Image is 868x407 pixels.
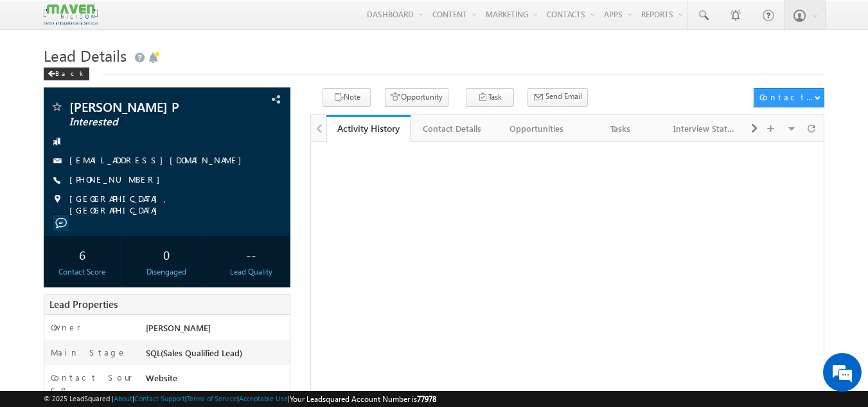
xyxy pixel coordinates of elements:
[44,393,436,405] span: © 2025 LeadSquared | | | | |
[673,121,736,136] div: Interview Status
[385,88,448,107] button: Opportunity
[51,372,134,395] label: Contact Source
[44,67,96,78] a: Back
[411,115,495,142] a: Contact Details
[47,266,118,278] div: Contact Score
[754,88,824,107] button: Contact Actions
[143,372,290,390] div: Website
[326,115,411,142] a: Activity History
[143,347,290,365] div: SQL(Sales Qualified Lead)
[417,394,436,404] span: 77978
[44,45,127,66] span: Lead Details
[131,242,202,266] div: 0
[134,394,185,402] a: Contact Support
[505,121,567,136] div: Opportunities
[131,266,202,278] div: Disengaged
[663,115,747,142] a: Interview Status
[589,121,651,136] div: Tasks
[495,115,579,142] a: Opportunities
[215,242,287,266] div: --
[759,91,814,103] div: Contact Actions
[527,88,588,107] button: Send Email
[187,394,237,402] a: Terms of Service
[47,242,118,266] div: 6
[44,68,89,80] div: Back
[51,347,127,358] label: Main Stage
[114,394,132,402] a: About
[69,193,269,216] span: [GEOGRAPHIC_DATA], [GEOGRAPHIC_DATA]
[69,100,222,113] span: [PERSON_NAME] P
[69,154,248,165] a: [EMAIL_ADDRESS][DOMAIN_NAME]
[215,266,287,278] div: Lead Quality
[290,394,436,404] span: Your Leadsquared Account Number is
[146,322,211,333] span: [PERSON_NAME]
[323,88,371,107] button: Note
[336,122,401,134] div: Activity History
[239,394,288,402] a: Acceptable Use
[69,116,222,129] span: Interested
[69,174,166,186] span: [PHONE_NUMBER]
[579,115,663,142] a: Tasks
[49,298,118,311] span: Lead Properties
[421,121,483,136] div: Contact Details
[466,88,514,107] button: Task
[44,3,98,26] img: Custom Logo
[51,321,81,333] label: Owner
[545,91,582,102] span: Send Email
